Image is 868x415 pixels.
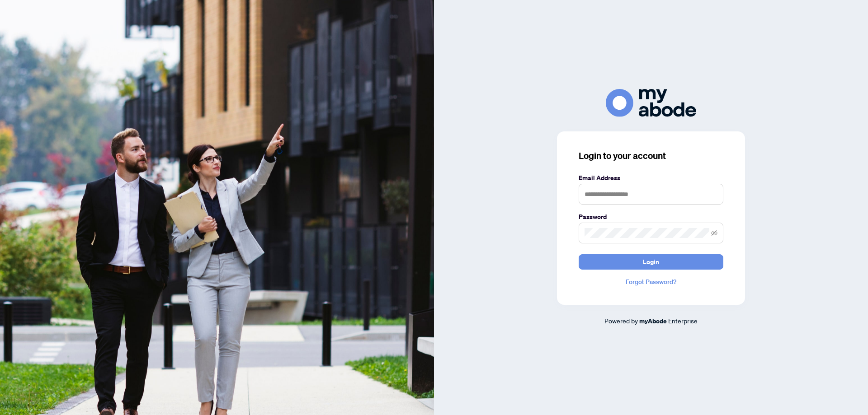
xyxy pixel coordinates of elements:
[643,255,659,269] span: Login
[579,149,723,162] h3: Login to your account
[606,89,696,117] img: ma-logo
[579,254,723,270] button: Login
[579,277,723,287] a: Forgot Password?
[639,316,667,326] a: myAbode
[668,317,698,325] span: Enterprise
[711,230,717,236] span: eye-invisible
[604,317,638,325] span: Powered by
[579,173,723,183] label: Email Address
[579,212,723,222] label: Password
